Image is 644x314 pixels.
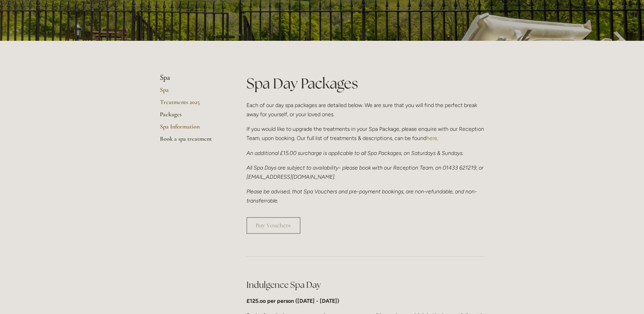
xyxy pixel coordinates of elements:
em: Please be advised, that Spa Vouchers and pre-payment bookings, are non-refundable, and non-transf... [246,188,477,204]
a: Book a spa treatment [160,135,225,147]
a: Spa [160,86,225,98]
p: Each of our day spa packages are detailed below. We are sure that you will find the perfect break... [246,101,484,119]
em: All Spa Days are subject to availability- please book with our Reception Team, on 01433 621219, o... [246,164,485,180]
a: Buy Vouchers [246,217,300,234]
li: Spa [160,73,225,82]
a: Spa Information [160,123,225,135]
h2: Indulgence Spa Day [246,279,484,291]
a: Packages [160,110,225,123]
a: Treatments 2025 [160,98,225,110]
h1: Spa Day Packages [246,73,484,93]
p: If you would like to upgrade the treatments in your Spa Package, please enquire with our Receptio... [246,124,484,143]
em: An additional £15.00 surcharge is applicable to all Spa Packages, on Saturdays & Sundays. [246,150,463,156]
strong: £125.oo per person ([DATE] - [DATE]) [246,298,339,304]
a: here [426,135,437,141]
